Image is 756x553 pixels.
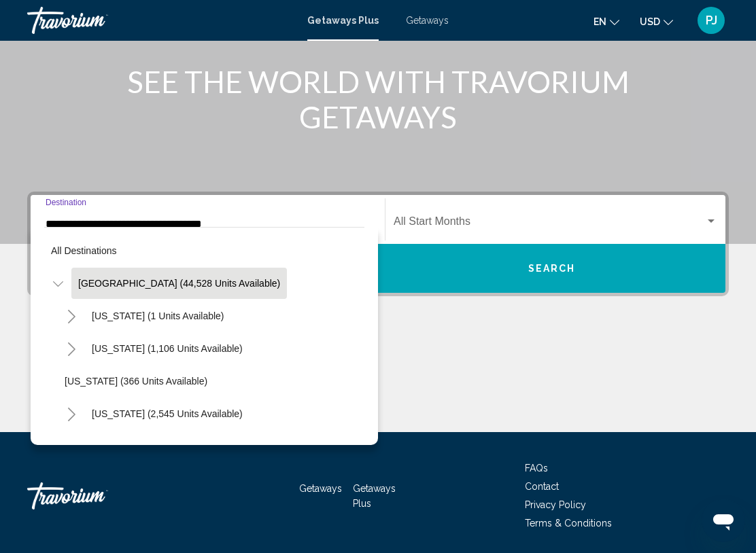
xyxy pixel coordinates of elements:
button: [US_STATE] (366 units available) [58,365,214,397]
button: Toggle Arizona (1,106 units available) [58,335,85,362]
button: [US_STATE] (2,545 units available) [85,398,250,429]
a: Terms & Conditions [525,518,612,529]
span: [US_STATE] (366 units available) [65,376,207,387]
a: Getaways Plus [307,15,379,26]
div: Search widget [31,195,725,293]
a: FAQs [525,463,548,474]
button: [GEOGRAPHIC_DATA] (44,528 units available) [71,268,287,299]
span: [US_STATE] (1,106 units available) [92,343,243,354]
span: Search [528,264,576,274]
span: [GEOGRAPHIC_DATA] (44,528 units available) [78,278,280,289]
a: Getaways Plus [353,483,396,509]
span: PJ [706,14,717,27]
button: Change language [594,12,619,31]
button: [US_STATE] (1,106 units available) [85,333,250,364]
span: [US_STATE] (2,545 units available) [92,408,243,419]
button: [US_STATE] (1 units available) [85,300,231,332]
button: All destinations [44,235,364,266]
a: Getaways [299,483,342,494]
button: Change currency [640,12,673,31]
button: [US_STATE] (910 units available) [85,431,241,462]
span: USD [640,16,660,27]
a: Privacy Policy [525,499,586,510]
a: Getaways [406,15,449,26]
button: Toggle California (2,545 units available) [58,400,85,427]
a: Travorium [27,476,163,516]
a: Contact [525,481,559,492]
a: Travorium [27,7,294,34]
span: en [594,16,606,27]
button: Toggle Alabama (1 units available) [58,302,85,329]
iframe: Button to launch messaging window [702,499,745,542]
button: Toggle United States (44,528 units available) [44,270,71,297]
span: All destinations [51,245,117,256]
span: [US_STATE] (1 units available) [92,310,224,321]
button: User Menu [693,6,729,35]
button: Search [378,244,725,293]
button: Toggle Colorado (910 units available) [58,433,85,460]
h1: SEE THE WORLD WITH TRAVORIUM GETAWAYS [123,64,633,135]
